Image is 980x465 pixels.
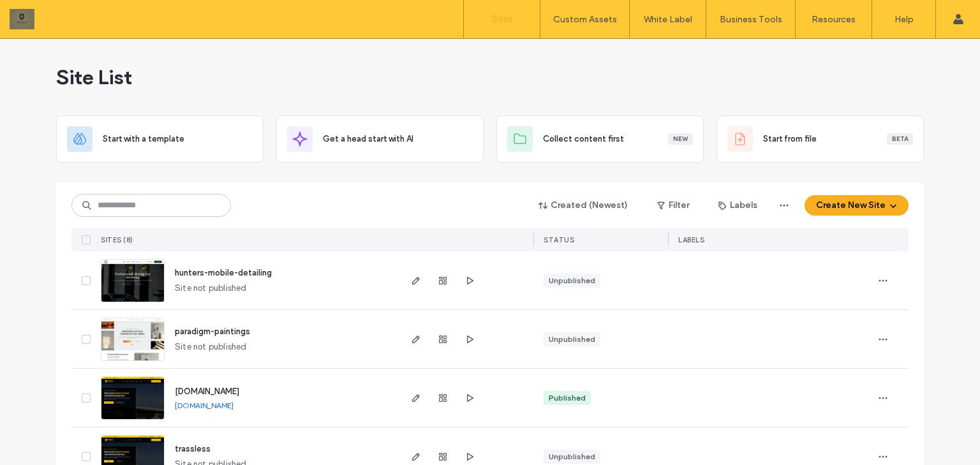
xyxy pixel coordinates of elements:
label: Business Tools [720,14,782,25]
button: Labels [707,195,769,216]
div: Unpublished [549,451,595,462]
div: Get a head start with AI [276,115,484,163]
span: Site not published [175,282,247,295]
label: White Label [644,14,692,25]
div: Start from fileBeta [716,115,924,163]
span: Site not published [175,341,247,353]
button: Filter [644,195,702,216]
span: LABELS [678,235,704,244]
label: Help [895,14,914,25]
div: Unpublished [549,334,595,345]
div: Unpublished [549,275,595,286]
div: Published [549,392,586,404]
button: Created (Newest) [528,195,639,216]
span: Site List [56,64,132,90]
span: SITES (8) [101,235,133,244]
a: hunters-mobile-detailing [175,268,272,277]
span: Start with a template [103,133,184,145]
a: [DOMAIN_NAME] [175,401,234,410]
span: STATUS [544,235,574,244]
a: paradigm-paintings [175,327,250,336]
div: Collect content firstNew [496,115,704,163]
label: Sites [491,13,513,25]
label: Resources [812,14,856,25]
span: Collect content first [543,133,624,145]
div: Beta [887,133,913,145]
div: Start with a template [56,115,264,163]
span: Start from file [763,133,817,145]
button: Create New Site [805,195,909,216]
a: trassless [175,444,211,454]
a: [DOMAIN_NAME] [175,387,239,396]
label: Custom Assets [553,14,617,25]
span: Get a head start with AI [323,133,413,145]
div: New [668,133,693,145]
